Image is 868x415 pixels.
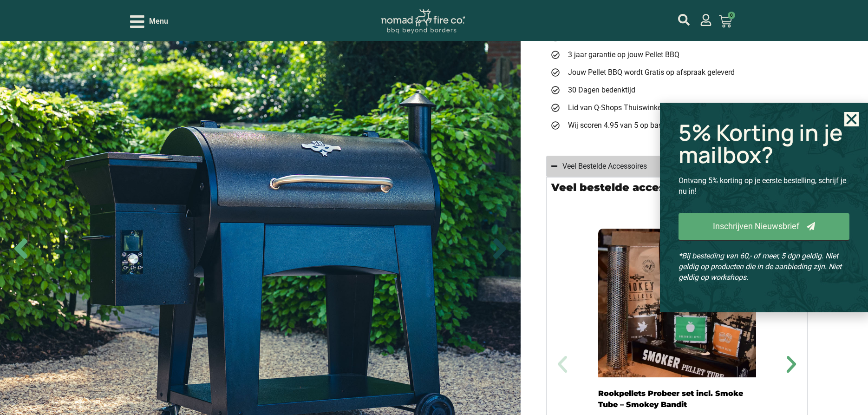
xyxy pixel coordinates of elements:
[550,120,804,131] a: Wij scoren 4.95 van 5 op basis van meer dan 500 reviews
[550,67,804,78] a: Jouw Pellet BBQ wordt Gratis op afspraak geleverd
[844,112,859,126] a: Close
[483,232,516,265] span: Next slide
[562,161,647,172] div: Veel Bestelde Accessoires
[566,49,679,60] span: 3 jaar garantie op jouw Pellet BBQ
[550,102,804,113] a: Lid van Q-Shops Thuiswinkel waarborg
[728,12,735,19] span: 0
[598,389,743,409] a: Rookpellets Probeer set incl. Smoke Tube – Smokey Bandit
[130,13,168,30] div: Open/Close Menu
[5,232,37,265] span: Previous slide
[713,222,799,231] span: Inschrijven Nieuwsbrief
[598,229,756,377] img: smokey-bandit-starter-pakket-smoker-3-x-1kg-smokey
[149,16,168,27] span: Menu
[566,120,755,131] span: Wij scoren 4.95 van 5 op basis van meer dan 500 reviews
[566,67,735,78] span: Jouw Pellet BBQ wordt Gratis op afspraak geleverd
[566,85,635,96] span: 30 Dagen bedenktijd
[679,175,849,197] p: Ontvang 5% korting op je eerste bestelling, schrijf je nu in!
[700,14,712,26] a: mijn account
[546,156,808,177] summary: Veel Bestelde Accessoires
[708,9,743,33] a: 0
[566,102,696,113] span: Lid van Q-Shops Thuiswinkel waarborg
[678,14,690,26] a: mijn account
[550,85,804,96] a: 30 Dagen bedenktijd
[679,251,842,282] em: *Bij besteding van 60,- of meer, 5 dgn geldig. Niet geldig op producten die in de aanbieding zijn...
[780,353,803,375] div: Volgende slide
[381,9,465,34] img: Nomad Logo
[551,182,803,192] h2: Veel bestelde accessoires
[679,213,849,241] a: Inschrijven Nieuwsbrief
[551,353,574,375] div: Vorige slide
[679,121,849,166] h2: 5% Korting in je mailbox?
